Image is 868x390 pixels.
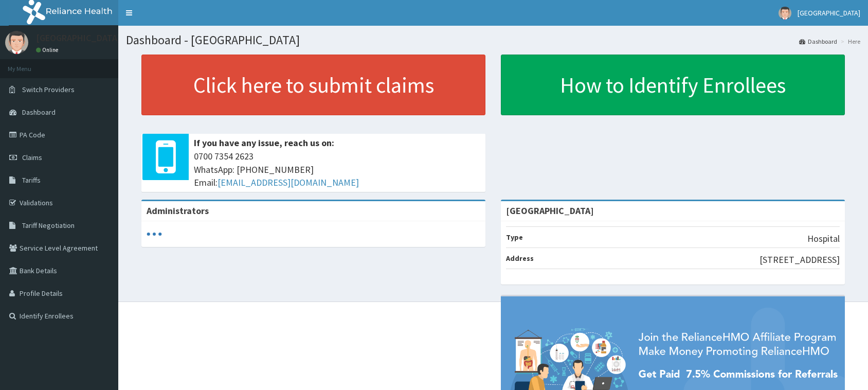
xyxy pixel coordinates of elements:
span: Tariff Negotiation [22,221,75,230]
b: Address [506,254,534,263]
span: Claims [22,153,42,162]
img: User Image [5,31,28,54]
b: If you have any issue, reach us on: [194,137,334,149]
span: [GEOGRAPHIC_DATA] [798,8,860,17]
a: Online [36,46,61,54]
a: [EMAIL_ADDRESS][DOMAIN_NAME] [218,176,359,188]
span: Tariffs [22,175,41,185]
strong: [GEOGRAPHIC_DATA] [506,205,594,217]
li: Here [838,37,860,46]
span: 0700 7354 2623 WhatsApp: [PHONE_NUMBER] Email: [194,150,480,189]
a: Dashboard [799,37,837,46]
h1: Dashboard - [GEOGRAPHIC_DATA] [126,33,860,47]
p: [GEOGRAPHIC_DATA] [36,33,121,43]
a: Click here to submit claims [141,55,485,115]
svg: audio-loading [147,226,162,242]
a: How to Identify Enrollees [501,55,845,115]
img: User Image [779,7,791,20]
p: Hospital [807,232,840,245]
span: Switch Providers [22,85,75,94]
span: Dashboard [22,108,56,117]
b: Administrators [147,205,209,217]
b: Type [506,233,523,242]
p: [STREET_ADDRESS] [759,253,840,267]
